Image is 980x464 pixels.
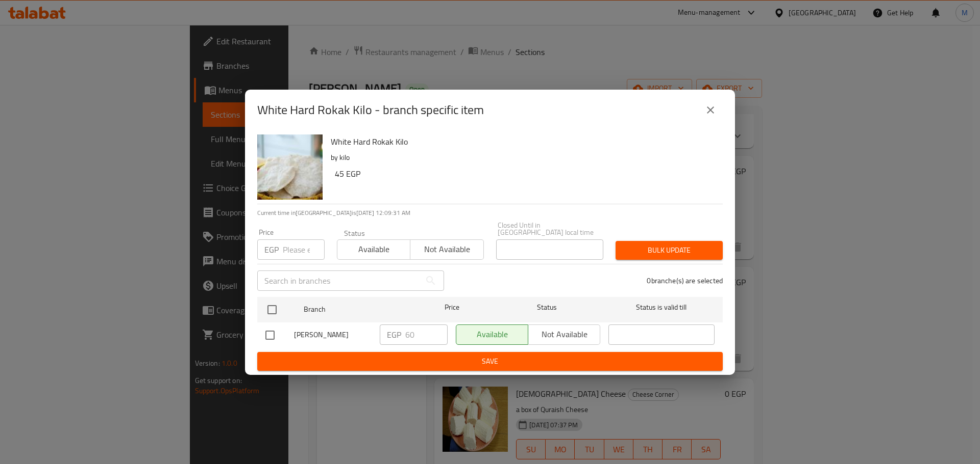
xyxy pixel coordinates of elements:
p: by kilo [331,151,715,164]
p: 0 branche(s) are selected [647,276,723,286]
span: Save [265,355,715,368]
input: Search in branches [257,270,421,291]
button: Save [257,352,723,371]
p: Current time in [GEOGRAPHIC_DATA] is [DATE] 12:09:31 AM [257,208,723,217]
span: Branch [304,303,410,316]
button: Not available [410,239,483,260]
button: close [698,98,723,122]
img: White Hard Rokak Kilo [257,134,323,200]
span: Price [418,301,486,314]
span: Available [341,242,406,257]
input: Please enter price [283,239,325,260]
button: Bulk update [616,241,723,260]
span: Not available [414,242,479,257]
span: Status is valid till [608,301,715,314]
span: [PERSON_NAME] [294,329,372,341]
input: Please enter price [405,324,448,345]
p: EGP [264,243,279,256]
h2: White Hard Rokak Kilo - branch specific item [257,102,484,118]
p: EGP [387,329,401,341]
h6: White Hard Rokak Kilo [331,134,715,149]
button: Available [337,239,410,260]
span: Bulk update [624,244,715,257]
span: Status [494,301,600,314]
h6: 45 EGP [335,167,715,181]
